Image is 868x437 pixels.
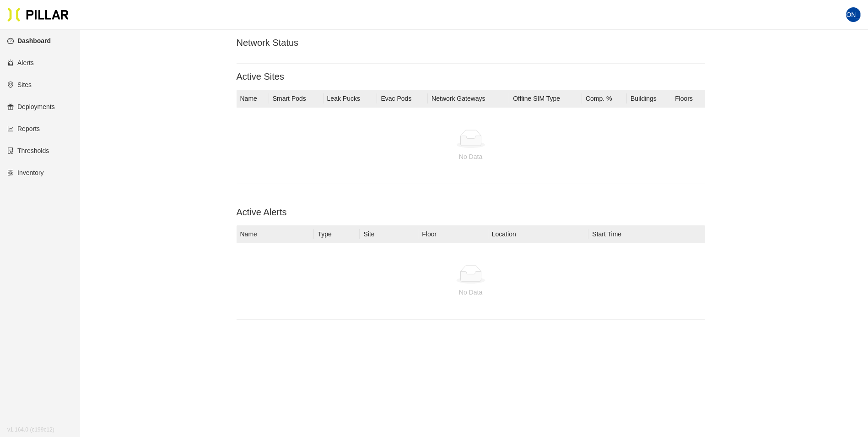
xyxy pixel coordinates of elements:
[244,287,698,297] div: No Data
[237,207,705,218] h3: Active Alerts
[509,90,582,108] th: Offline SIM Type
[7,125,40,132] a: line-chartReports
[588,225,705,243] th: Start Time
[314,225,360,243] th: Type
[582,90,627,108] th: Comp. %
[7,59,34,66] a: alertAlerts
[237,90,269,108] th: Name
[7,103,55,110] a: giftDeployments
[269,90,323,108] th: Smart Pods
[7,81,32,88] a: environmentSites
[237,71,705,82] h3: Active Sites
[428,90,509,108] th: Network Gateways
[627,90,671,108] th: Buildings
[7,37,51,44] a: dashboardDashboard
[237,37,705,49] h3: Network Status
[488,225,589,243] th: Location
[7,7,69,22] img: Pillar Technologies
[7,147,49,154] a: exceptionThresholds
[323,90,377,108] th: Leak Pucks
[671,90,705,108] th: Floors
[237,225,314,243] th: Name
[244,152,698,162] div: No Data
[418,225,488,243] th: Floor
[7,169,44,176] a: qrcodeInventory
[377,90,428,108] th: Evac Pods
[360,225,418,243] th: Site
